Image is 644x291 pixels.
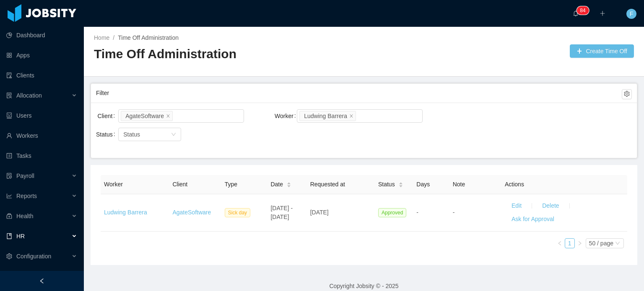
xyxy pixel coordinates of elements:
i: icon: caret-down [287,184,291,187]
span: [DATE] - [DATE] [270,205,293,220]
button: Ask for Approval [505,213,561,226]
a: Time Off Administration [118,34,179,41]
button: icon: setting [622,89,632,99]
a: icon: userWorkers [6,127,77,144]
a: 1 [565,239,574,248]
i: icon: caret-down [398,184,403,187]
span: Days [416,181,430,188]
h2: Time Off Administration [94,46,364,63]
span: - [416,209,418,216]
i: icon: caret-up [398,181,403,183]
span: Client [172,181,187,188]
a: icon: appstoreApps [6,47,77,64]
span: Payroll [16,173,34,179]
p: 8 [580,6,583,15]
li: AgateSoftware [121,111,173,121]
span: Note [453,181,465,188]
sup: 84 [576,6,589,15]
a: icon: profileTasks [6,147,77,164]
div: Filter [96,85,622,101]
span: Configuration [16,253,51,260]
i: icon: medicine-box [6,213,12,219]
a: icon: robotUsers [6,107,77,124]
div: 50 / page [589,239,613,248]
span: - [453,209,455,216]
span: Allocation [16,92,42,99]
i: icon: line-chart [6,193,12,199]
i: icon: book [6,233,12,239]
p: 4 [583,6,586,15]
i: icon: down [615,241,620,247]
label: Status [96,131,119,138]
a: AgateSoftware [172,209,211,216]
li: Next Page [575,238,585,248]
i: icon: bell [573,10,579,16]
a: icon: auditClients [6,67,77,84]
input: Worker [358,111,362,121]
i: icon: solution [6,93,12,98]
span: / [113,34,114,41]
div: Sort [398,181,403,187]
span: Approved [378,208,406,217]
span: Worker [104,181,123,188]
label: Client [98,113,119,119]
input: Client [174,111,179,121]
span: Status [378,180,395,189]
span: Actions [505,181,524,188]
button: icon: plusCreate Time Off [570,44,634,58]
i: icon: caret-up [287,181,291,183]
span: Reports [16,193,37,199]
span: HR [16,233,25,239]
a: Home [94,34,109,41]
span: F [630,9,634,19]
a: Ludwing Barrera [104,209,147,216]
li: Ludwing Barrera [299,111,356,121]
span: Health [16,213,33,219]
i: icon: left [557,241,562,246]
i: icon: file-protect [6,173,12,179]
button: Edit [505,199,528,213]
span: Type [225,181,237,188]
div: Sort [286,181,291,187]
i: icon: plus [600,10,605,16]
i: icon: right [577,241,582,246]
span: Requested at [310,181,345,188]
i: icon: close [166,113,170,118]
label: Worker [275,113,299,119]
span: Status [123,131,140,138]
i: icon: down [171,132,176,138]
a: icon: pie-chartDashboard [6,27,77,44]
div: Ludwing Barrera [304,111,347,121]
div: AgateSoftware [125,111,164,121]
li: 1 [565,238,575,248]
button: Delete [535,199,566,213]
span: Date [270,180,283,189]
span: Sick day [225,208,250,217]
li: Previous Page [555,238,565,248]
span: [DATE] [310,209,329,216]
i: icon: close [349,113,353,118]
i: icon: setting [6,253,12,259]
